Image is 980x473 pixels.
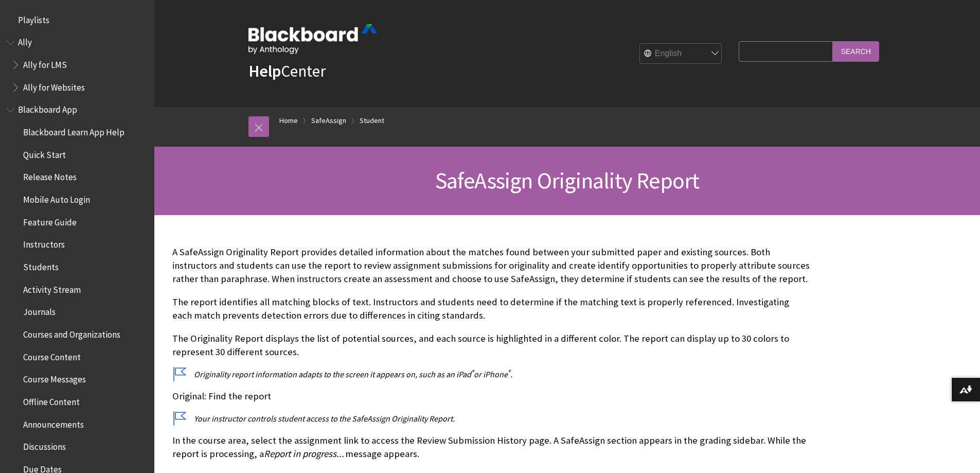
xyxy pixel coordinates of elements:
span: Report in progress... [264,448,344,460]
span: Ally [18,34,32,48]
span: Courses and Organizations [23,326,120,340]
input: Search [833,41,879,61]
sup: ® [471,368,474,376]
a: Student [360,114,384,127]
span: Offline Content [23,393,80,407]
span: Discussions [23,438,66,452]
a: Home [279,114,298,127]
p: The report identifies all matching blocks of text. Instructors and students need to determine if ... [172,295,810,322]
a: HelpCenter [248,61,326,81]
sup: ® [508,368,510,376]
span: Course Content [23,348,81,362]
span: Mobile Auto Login [23,191,90,205]
strong: Help [248,61,281,81]
nav: Book outline for Anthology Ally Help [6,34,148,96]
span: Playlists [18,11,49,25]
nav: Book outline for Playlists [6,11,148,29]
span: Course Messages [23,371,86,385]
span: Blackboard App [18,101,77,115]
span: Ally for Websites [23,79,85,93]
p: Original: Find the report [172,390,810,403]
p: In the course area, select the assignment link to access the Review Submission History page. A Sa... [172,434,810,461]
select: Site Language Selector [640,44,722,64]
p: The Originality Report displays the list of potential sources, and each source is highlighted in ... [172,332,810,359]
span: Release Notes [23,169,77,183]
span: Students [23,258,59,272]
p: Originality report information adapts to the screen it appears on, such as an iPad or iPhone . [172,369,810,380]
span: SafeAssign Originality Report [435,166,700,195]
span: Instructors [23,236,65,250]
span: Quick Start [23,146,66,160]
span: Blackboard Learn App Help [23,124,124,137]
span: Ally for LMS [23,56,67,70]
span: Feature Guide [23,214,77,227]
a: SafeAssign [311,114,346,127]
span: Journals [23,304,56,318]
span: Announcements [23,416,84,430]
img: Blackboard by Anthology [248,24,377,54]
p: A SafeAssign Originality Report provides detailed information about the matches found between you... [172,246,810,286]
p: Your instructor controls student access to the SafeAssign Originality Report. [172,413,810,424]
span: Activity Stream [23,281,81,295]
